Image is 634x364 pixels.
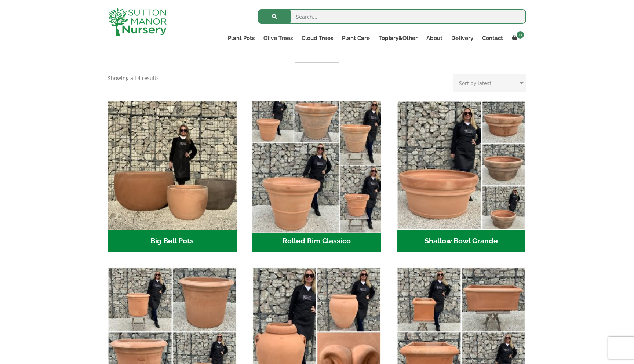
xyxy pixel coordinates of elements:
input: Search... [258,9,526,24]
a: Visit product category Rolled Rim Classico [252,101,381,252]
a: Visit product category Big Bell Pots [108,101,237,252]
h2: Big Bell Pots [108,230,237,252]
a: 0 [507,33,526,43]
a: Plant Care [338,33,374,43]
a: Topiary&Other [374,33,422,43]
img: Rolled Rim Classico [249,98,384,233]
a: Contact [478,33,507,43]
span: 0 [517,31,524,39]
a: Visit product category Shallow Bowl Grande [397,101,526,252]
a: Plant Pots [223,33,259,43]
select: Shop order [453,74,526,92]
a: Olive Trees [259,33,297,43]
a: Cloud Trees [297,33,338,43]
a: Delivery [447,33,478,43]
a: About [422,33,447,43]
h2: Shallow Bowl Grande [397,230,526,252]
p: Showing all 4 results [108,74,159,83]
img: logo [108,7,167,36]
img: Shallow Bowl Grande [397,101,526,230]
h2: Rolled Rim Classico [252,230,381,252]
img: Big Bell Pots [108,101,237,230]
span: Read more [304,52,331,58]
